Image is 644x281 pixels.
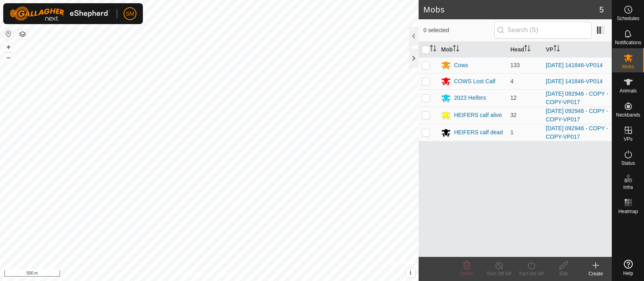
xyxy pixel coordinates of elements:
[510,112,517,118] span: 32
[546,62,603,68] a: [DATE] 141846-VP014
[4,53,13,62] button: –
[546,125,608,140] a: [DATE] 092946 - COPY - COPY-VP017
[507,42,543,57] th: Head
[546,90,608,105] a: [DATE] 092946 - COPY - COPY-VP017
[217,271,241,278] a: Contact Us
[619,88,637,93] span: Animals
[623,137,632,142] span: VPs
[524,46,530,53] p-sorticon: Activate to sort
[10,6,110,21] img: Gallagher Logo
[623,185,633,190] span: Infra
[454,61,468,70] div: Cows
[453,46,459,53] p-sorticon: Activate to sort
[178,271,208,278] a: Privacy Policy
[599,4,604,16] span: 5
[623,271,633,276] span: Help
[18,29,27,39] button: Map Layers
[454,94,486,102] div: 2023 Heifers
[510,78,514,84] span: 4
[406,269,415,277] button: i
[543,42,612,57] th: VP
[553,46,560,53] p-sorticon: Activate to sort
[423,5,599,14] h2: Mobs
[617,16,639,21] span: Schedules
[510,62,520,68] span: 133
[494,22,592,39] input: Search (S)
[615,40,641,45] span: Notifications
[460,271,474,277] span: Delete
[621,161,635,166] span: Status
[423,26,494,35] span: 0 selected
[547,270,580,277] div: Edit
[515,270,547,277] div: Turn On VP
[510,129,514,135] span: 1
[126,10,134,18] span: SM
[410,269,411,276] span: i
[454,77,495,86] div: COWS Lost Calf
[430,46,436,53] p-sorticon: Activate to sort
[454,111,502,119] div: HEIFERS calf alive
[618,209,638,214] span: Heatmap
[4,29,13,39] button: Reset Map
[483,270,515,277] div: Turn Off VP
[510,94,517,101] span: 12
[622,64,634,69] span: Mobs
[580,270,612,277] div: Create
[4,42,13,52] button: +
[612,256,644,279] a: Help
[616,113,640,117] span: Neckbands
[546,78,603,84] a: [DATE] 141846-VP014
[438,42,507,57] th: Mob
[546,108,608,123] a: [DATE] 092946 - COPY - COPY-VP017
[454,128,503,137] div: HEIFERS calf dead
